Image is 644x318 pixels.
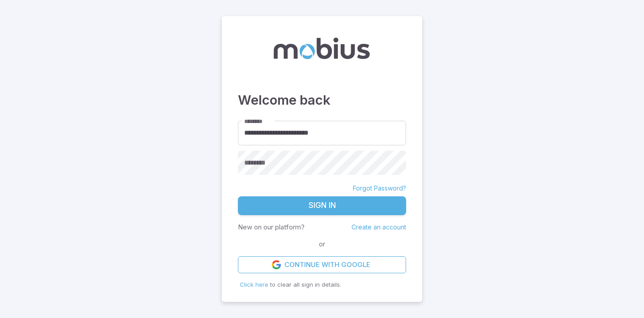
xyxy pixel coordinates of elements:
a: Create an account [352,223,406,231]
a: Forgot Password? [353,184,406,193]
p: to clear all sign in details. [240,280,404,289]
span: Click here [240,281,268,288]
h3: Welcome back [238,90,406,110]
span: or [317,239,327,249]
button: Sign In [238,196,406,215]
p: New on our platform? [238,222,305,232]
a: Continue with Google [238,256,406,273]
